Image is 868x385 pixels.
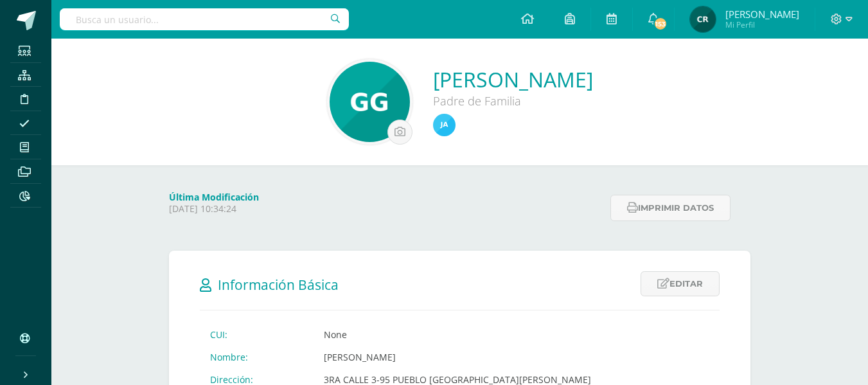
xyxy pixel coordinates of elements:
[60,8,349,30] input: Busca un usuario...
[169,191,603,203] h4: Última Modificación
[433,93,593,109] div: Padre de Familia
[169,203,603,215] p: [DATE] 10:34:24
[200,346,314,368] td: Nombre:
[433,114,456,136] img: e253ec1f15c3411c392802be4f960ff6.png
[653,17,668,31] span: 153
[690,6,716,32] img: 19436fc6d9716341a8510cf58c6830a2.png
[314,346,601,368] td: [PERSON_NAME]
[725,8,799,21] span: [PERSON_NAME]
[641,271,720,296] a: Editar
[200,323,314,346] td: CUI:
[330,62,410,142] img: 91692973b310ca868f59b98438a3e54b.png
[610,195,731,221] button: Imprimir datos
[218,276,339,294] span: Información Básica
[725,19,799,30] span: Mi Perfil
[433,66,593,93] a: [PERSON_NAME]
[314,323,601,346] td: None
